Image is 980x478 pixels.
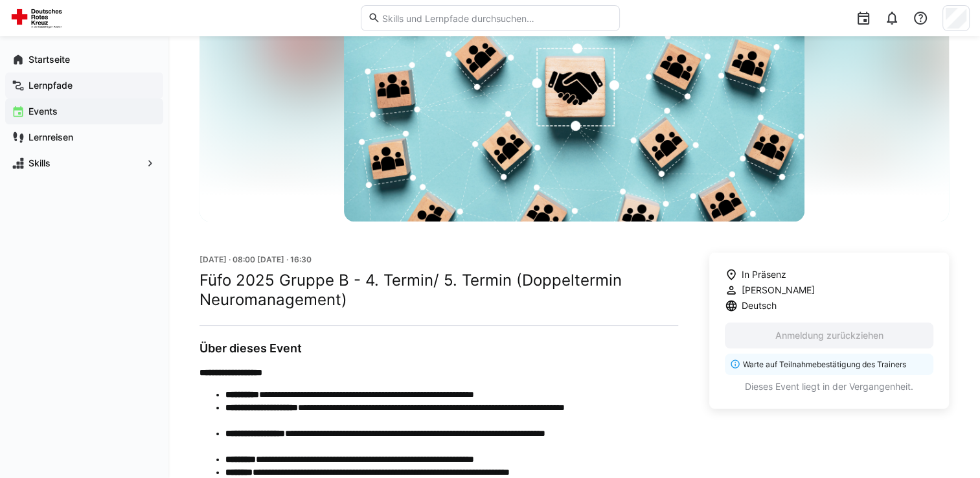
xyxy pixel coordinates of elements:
[773,329,885,342] span: Anmeldung zurückziehen
[199,271,678,310] h2: Füfo 2025 Gruppe B - 4. Termin/ 5. Termin (Doppeltermin Neuromanagement)
[380,12,612,24] input: Skills und Lernpfade durchsuchen…
[742,284,815,297] span: [PERSON_NAME]
[725,380,933,393] p: Dieses Event liegt in der Vergangenheit.
[743,359,926,370] p: Warte auf Teilnahmebestätigung des Trainers
[725,323,933,348] button: Anmeldung zurückziehen
[742,299,777,312] span: Deutsch
[199,255,312,264] span: [DATE] · 08:00 [DATE] · 16:30
[742,268,786,281] span: In Präsenz
[199,341,678,356] h3: Über dieses Event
